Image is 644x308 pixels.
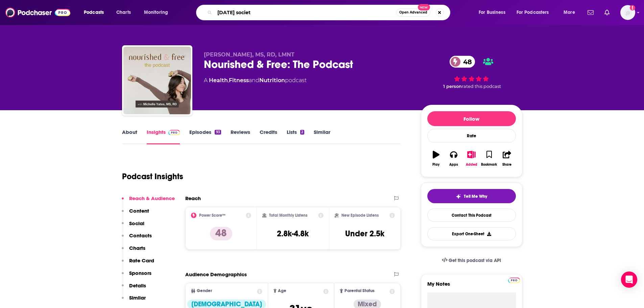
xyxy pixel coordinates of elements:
[122,270,151,282] button: Sponsors
[421,51,522,93] div: 48 1 personrated this podcast
[427,111,516,126] button: Follow
[129,232,152,239] p: Contacts
[517,8,549,17] span: For Podcasters
[122,195,175,208] button: Reach & Audience
[129,257,154,264] p: Rate Card
[502,163,511,167] div: Share
[123,47,191,114] img: Nourished & Free: The Podcast
[427,146,445,171] button: Play
[5,6,70,19] img: Podchaser - Follow, Share and Rate Podcasts
[314,129,330,144] a: Similar
[449,163,458,167] div: Apps
[144,8,168,17] span: Monitoring
[399,11,427,14] span: Open Advanced
[122,220,144,233] button: Social
[269,213,307,218] h2: Total Monthly Listens
[443,84,462,89] span: 1 person
[427,209,516,222] a: Contact This Podcast
[602,7,612,18] a: Show notifications dropdown
[474,7,514,18] button: open menu
[620,5,635,20] button: Show profile menu
[122,171,183,182] h1: Podcast Insights
[122,129,137,144] a: About
[427,281,516,292] label: My Notes
[139,7,177,18] button: open menu
[129,220,144,227] p: Social
[498,146,516,171] button: Share
[508,277,520,283] a: Pro website
[129,270,151,276] p: Sponsors
[147,129,180,144] a: InsightsPodchaser Pro
[462,84,501,89] span: rated this podcast
[122,232,152,245] button: Contacts
[456,56,475,68] span: 48
[450,56,475,68] a: 48
[129,208,149,214] p: Content
[464,194,487,199] span: Tell Me Why
[204,51,294,58] span: [PERSON_NAME], MS, RD, LMNT
[585,7,596,18] a: Show notifications dropdown
[209,77,228,84] a: Health
[620,5,635,20] img: User Profile
[79,7,113,18] button: open menu
[199,213,225,218] h2: Power Score™
[122,245,145,257] button: Charts
[249,77,259,84] span: and
[621,271,637,288] div: Open Intercom Messenger
[277,229,309,239] h3: 2.8k-4.8k
[445,146,462,171] button: Apps
[189,129,221,144] a: Episodes93
[229,77,249,84] a: Fitness
[427,227,516,240] button: Export One-Sheet
[341,213,379,218] h2: New Episode Listens
[427,129,516,143] div: Rate
[456,194,461,199] img: tell me why sparkle
[436,252,507,269] a: Get this podcast via API
[202,5,457,20] div: Search podcasts, credits, & more...
[620,5,635,20] span: Logged in as agoldsmithwissman
[185,271,247,278] h2: Audience Demographics
[129,282,146,289] p: Details
[210,227,232,240] p: 48
[287,129,304,144] a: Lists2
[559,7,583,18] button: open menu
[508,278,520,283] img: Podchaser Pro
[197,289,212,293] span: Gender
[231,129,250,144] a: Reviews
[427,189,516,203] button: tell me why sparkleTell Me Why
[215,130,221,135] div: 93
[129,195,175,202] p: Reach & Audience
[300,130,304,135] div: 2
[432,163,439,167] div: Play
[122,208,149,220] button: Content
[112,7,135,18] a: Charts
[481,163,497,167] div: Bookmark
[449,258,501,263] span: Get this podcast via API
[185,195,201,202] h2: Reach
[122,282,146,295] button: Details
[215,7,396,18] input: Search podcasts, credits, & more...
[168,130,180,135] img: Podchaser Pro
[129,294,146,301] p: Similar
[84,8,104,17] span: Podcasts
[480,146,498,171] button: Bookmark
[466,163,477,167] div: Added
[564,8,575,17] span: More
[344,289,375,293] span: Parental Status
[129,245,145,251] p: Charts
[418,4,430,10] span: New
[462,146,480,171] button: Added
[345,229,384,239] h3: Under 2.5k
[260,129,277,144] a: Credits
[116,8,131,17] span: Charts
[259,77,285,84] a: Nutrition
[396,8,430,17] button: Open AdvancedNew
[204,76,307,85] div: A podcast
[122,294,146,307] button: Similar
[630,5,635,10] svg: Add a profile image
[228,77,229,84] span: ,
[122,257,154,270] button: Rate Card
[512,7,559,18] button: open menu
